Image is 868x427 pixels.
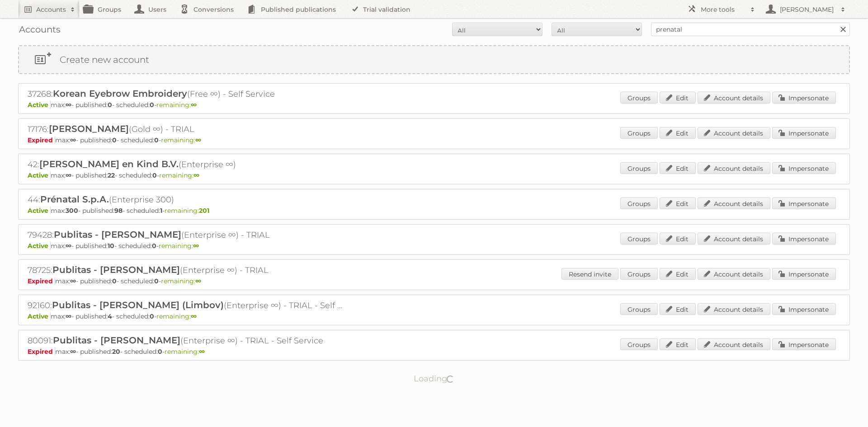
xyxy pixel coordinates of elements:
a: Edit [660,233,696,244]
strong: 20 [112,347,120,356]
a: Impersonate [772,127,836,139]
strong: 0 [154,277,159,285]
strong: ∞ [195,277,201,285]
a: Impersonate [772,268,836,280]
h2: 42: (Enterprise ∞) [28,159,344,170]
a: Groups [620,338,658,350]
p: max: - published: - scheduled: - [28,101,840,109]
a: Edit [660,92,696,103]
span: remaining: [159,242,199,250]
p: max: - published: - scheduled: - [28,136,840,144]
strong: ∞ [199,347,205,356]
a: Impersonate [772,303,836,315]
a: Groups [620,92,658,103]
span: Expired [28,277,55,285]
span: Publitas - [PERSON_NAME] [52,264,180,275]
a: Edit [660,162,696,174]
span: Expired [28,347,55,356]
h2: 37268: (Free ∞) - Self Service [28,88,344,100]
strong: ∞ [66,101,71,109]
h2: [PERSON_NAME] [778,5,836,14]
a: Account details [698,268,770,280]
a: Impersonate [772,197,836,209]
strong: ∞ [193,171,199,179]
a: Create new account [19,46,849,73]
strong: 10 [108,242,114,250]
strong: ∞ [66,312,71,320]
span: Korean Eyebrow Embroidery [53,88,187,99]
h2: 44: (Enterprise 300) [28,194,344,206]
span: remaining: [161,136,201,144]
a: Groups [620,303,658,315]
strong: ∞ [70,277,76,285]
a: Impersonate [772,162,836,174]
h2: Accounts [36,5,66,14]
a: Impersonate [772,92,836,103]
a: Impersonate [772,233,836,244]
span: Publitas - [PERSON_NAME] [54,229,181,240]
span: Active [28,242,51,250]
strong: ∞ [191,312,197,320]
span: Active [28,312,51,320]
strong: 98 [114,206,123,215]
strong: ∞ [70,347,76,356]
span: remaining: [159,171,199,179]
span: Publitas - [PERSON_NAME] (Limbov) [52,300,224,310]
h2: 79428: (Enterprise ∞) - TRIAL [28,229,344,241]
p: Loading [385,370,483,388]
span: Prénatal S.p.A. [40,194,109,205]
p: max: - published: - scheduled: - [28,206,840,215]
strong: 0 [108,101,112,109]
strong: ∞ [191,101,197,109]
a: Account details [698,338,770,350]
span: Active [28,206,51,215]
a: Resend invite [561,268,618,280]
span: [PERSON_NAME] en Kind B.V. [39,159,179,169]
a: Edit [660,303,696,315]
a: Edit [660,268,696,280]
span: Active [28,101,51,109]
h2: More tools [701,5,746,14]
strong: ∞ [66,242,71,250]
a: Account details [698,162,770,174]
strong: 1 [160,206,162,215]
strong: 0 [152,171,157,179]
p: max: - published: - scheduled: - [28,171,840,179]
span: remaining: [165,347,205,356]
p: max: - published: - scheduled: - [28,312,840,320]
a: Edit [660,197,696,209]
p: max: - published: - scheduled: - [28,347,840,356]
strong: ∞ [195,136,201,144]
strong: 201 [199,206,209,215]
strong: 0 [112,136,117,144]
span: remaining: [165,206,209,215]
a: Impersonate [772,338,836,350]
span: remaining: [161,277,201,285]
strong: 0 [150,101,154,109]
h2: 80091: (Enterprise ∞) - TRIAL - Self Service [28,335,344,347]
a: Groups [620,197,658,209]
a: Groups [620,233,658,244]
strong: 0 [152,242,156,250]
strong: ∞ [193,242,199,250]
a: Account details [698,233,770,244]
span: [PERSON_NAME] [49,123,129,134]
strong: 22 [108,171,115,179]
strong: 0 [158,347,162,356]
a: Account details [698,127,770,139]
strong: 0 [112,277,117,285]
a: Account details [698,303,770,315]
p: max: - published: - scheduled: - [28,277,840,285]
strong: 0 [154,136,159,144]
h2: 78725: (Enterprise ∞) - TRIAL [28,264,344,276]
strong: 4 [108,312,112,320]
h2: 92160: (Enterprise ∞) - TRIAL - Self Service [28,300,344,311]
strong: ∞ [70,136,76,144]
span: remaining: [156,101,197,109]
span: remaining: [156,312,197,320]
strong: ∞ [66,171,71,179]
strong: 300 [66,206,78,215]
a: Edit [660,338,696,350]
a: Groups [620,268,658,280]
a: Groups [620,127,658,139]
